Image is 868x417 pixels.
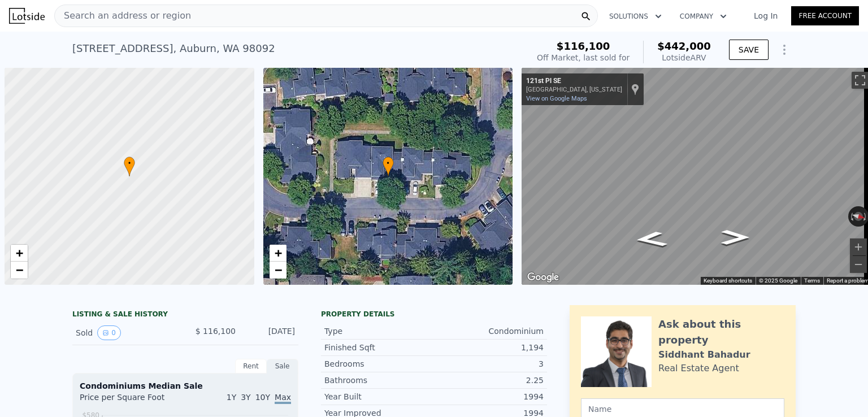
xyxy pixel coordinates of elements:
[274,263,281,277] span: −
[537,52,630,63] div: Off Market, last sold for
[76,325,176,340] div: Sold
[658,348,750,362] div: Siddhant Bahadur
[324,358,434,370] div: Bedrooms
[16,246,23,260] span: +
[80,392,185,410] div: Price per Square Foot
[275,393,291,404] span: Max
[72,41,275,57] div: [STREET_ADDRESS] , Auburn , WA 98092
[557,40,610,52] span: $116,100
[270,262,287,279] a: Zoom out
[196,327,236,336] span: $ 116,100
[274,246,281,260] span: +
[11,262,28,279] a: Zoom out
[124,158,135,168] span: •
[621,227,682,251] path: Go Southeast, 121st Pl SE
[235,359,267,373] div: Rent
[631,83,639,95] a: Show location on map
[704,277,752,285] button: Keyboard shortcuts
[267,359,298,373] div: Sale
[759,277,797,284] span: © 2025 Google
[324,342,434,353] div: Finished Sqft
[729,40,769,60] button: SAVE
[227,393,236,402] span: 1Y
[524,270,562,285] img: Google
[850,256,867,273] button: Zoom out
[245,325,295,340] div: [DATE]
[324,325,434,337] div: Type
[11,245,28,262] a: Zoom in
[526,95,587,102] a: View on Google Maps
[9,8,45,24] img: Lotside
[791,6,859,25] a: Free Account
[600,6,671,27] button: Solutions
[383,157,394,176] div: •
[241,393,250,402] span: 3Y
[55,9,191,23] span: Search an address or region
[324,391,434,402] div: Year Built
[526,86,622,93] div: [GEOGRAPHIC_DATA], [US_STATE]
[740,10,791,21] a: Log In
[434,325,544,337] div: Condominium
[848,206,854,227] button: Rotate counterclockwise
[710,227,761,248] path: Go North, 121st Pl SE
[324,375,434,386] div: Bathrooms
[434,391,544,402] div: 1994
[524,270,562,285] a: Open this area in Google Maps (opens a new window)
[434,342,544,353] div: 1,194
[72,310,298,321] div: LISTING & SALE HISTORY
[671,6,736,27] button: Company
[773,38,796,61] button: Show Options
[658,316,784,348] div: Ask about this property
[526,77,622,86] div: 121st Pl SE
[97,325,121,340] button: View historical data
[657,40,711,52] span: $442,000
[383,158,394,168] span: •
[270,245,287,262] a: Zoom in
[804,277,820,284] a: Terms (opens in new tab)
[16,263,23,277] span: −
[658,362,739,375] div: Real Estate Agent
[321,310,547,319] div: Property details
[850,238,867,255] button: Zoom in
[434,375,544,386] div: 2.25
[255,393,270,402] span: 10Y
[434,358,544,370] div: 3
[124,157,135,176] div: •
[657,52,711,63] div: Lotside ARV
[80,380,291,392] div: Condominiums Median Sale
